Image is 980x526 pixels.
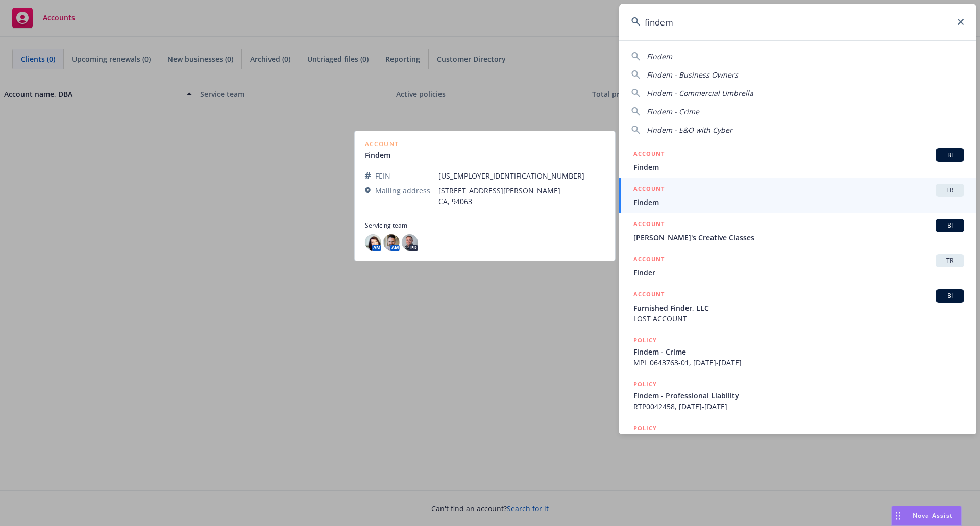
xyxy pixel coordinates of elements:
[633,289,665,302] h5: ACCOUNT
[633,267,964,278] span: Finder
[633,303,964,313] span: Furnished Finder, LLC
[647,52,672,61] span: Findem
[633,423,657,433] h5: POLICY
[619,4,976,40] input: Search...
[647,88,753,98] span: Findem - Commercial Umbrella
[619,213,976,248] a: ACCOUNTBI[PERSON_NAME]'s Creative Classes
[633,232,964,243] span: [PERSON_NAME]'s Creative Classes
[647,125,732,135] span: Findem - E&O with Cyber
[647,107,699,116] span: Findem - Crime
[940,151,960,160] span: BI
[633,357,964,368] span: MPL 0643763-01, [DATE]-[DATE]
[633,254,665,266] h5: ACCOUNT
[633,313,964,324] span: LOST ACCOUNT
[633,401,964,412] span: RTP0042458, [DATE]-[DATE]
[619,248,976,284] a: ACCOUNTTRFinder
[619,284,976,330] a: ACCOUNTBIFurnished Finder, LLCLOST ACCOUNT
[633,390,964,401] span: Findem - Professional Liability
[633,162,964,172] span: Findem
[633,335,657,345] h5: POLICY
[633,379,657,389] h5: POLICY
[619,417,976,461] a: POLICY
[940,221,960,230] span: BI
[633,346,964,357] span: Findem - Crime
[619,373,976,417] a: POLICYFindem - Professional LiabilityRTP0042458, [DATE]-[DATE]
[619,178,976,213] a: ACCOUNTTRFindem
[619,330,976,373] a: POLICYFindem - CrimeMPL 0643763-01, [DATE]-[DATE]
[633,148,665,161] h5: ACCOUNT
[647,70,738,80] span: Findem - Business Owners
[940,186,960,195] span: TR
[619,143,976,178] a: ACCOUNTBIFindem
[913,511,953,520] span: Nova Assist
[940,256,960,265] span: TR
[633,197,964,208] span: Findem
[633,184,665,196] h5: ACCOUNT
[633,219,665,231] h5: ACCOUNT
[891,506,962,526] button: Nova Assist
[940,291,960,300] span: BI
[892,506,904,525] div: Drag to move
